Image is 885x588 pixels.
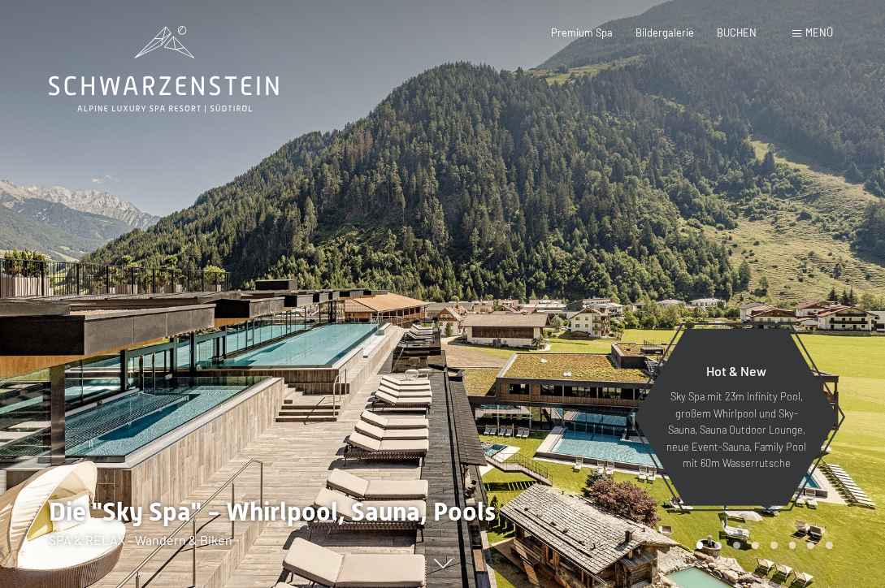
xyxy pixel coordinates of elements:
[636,26,694,39] a: Bildergalerie
[789,542,796,549] div: Carousel Page 6
[696,542,704,549] div: Carousel Page 1 (Current Slide)
[706,363,766,378] span: Hot & New
[805,26,833,39] span: Menü
[733,542,740,549] div: Carousel Page 3
[666,388,807,471] p: Sky Spa mit 23m Infinity Pool, großem Whirlpool und Sky-Sauna, Sauna Outdoor Lounge, neue Event-S...
[691,542,833,549] div: Carousel Pagination
[714,542,722,549] div: Carousel Page 2
[551,26,613,39] a: Premium Spa
[633,328,839,507] a: Hot & New Sky Spa mit 23m Infinity Pool, großem Whirlpool und Sky-Sauna, Sauna Outdoor Lounge, ne...
[752,542,759,549] div: Carousel Page 4
[826,542,833,549] div: Carousel Page 8
[770,542,778,549] div: Carousel Page 5
[807,542,814,549] div: Carousel Page 7
[717,26,757,39] a: BUCHEN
